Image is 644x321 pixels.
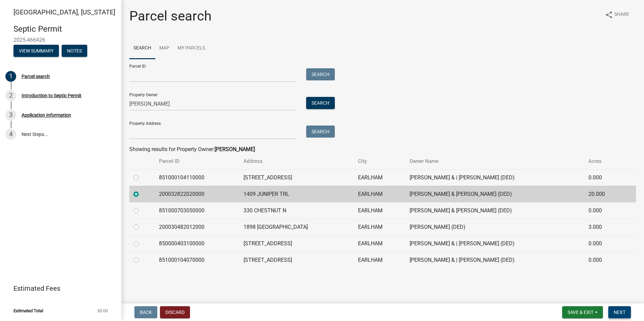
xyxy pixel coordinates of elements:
div: Introduction to Septic Permit [22,93,82,98]
td: 20.000 [584,186,623,202]
div: Parcel search [22,74,50,79]
td: 200032822020000 [155,186,239,202]
a: Estimated Fees [5,282,110,295]
i: share [605,11,613,19]
td: [PERSON_NAME] & [PERSON_NAME] (DED) [406,186,584,202]
td: EARLHAM [354,202,406,219]
div: 1 [5,71,16,82]
button: View Summary [13,45,59,57]
a: Search [129,38,155,59]
button: Search [306,68,335,80]
td: 0.000 [584,169,623,186]
button: Search [306,97,335,109]
button: shareShare [600,8,635,21]
td: [PERSON_NAME] & | [PERSON_NAME] (DED) [406,169,584,186]
div: Application Information [22,113,71,117]
td: 851000104110000 [155,169,239,186]
span: Back [140,310,152,315]
div: 4 [5,129,16,140]
button: Notes [62,45,87,57]
span: $0.00 [97,309,108,313]
span: Share [614,11,629,19]
td: [PERSON_NAME] & | [PERSON_NAME] (DED) [406,235,584,252]
button: Search [306,126,335,138]
td: 0.000 [584,202,623,219]
wm-modal-confirm: Summary [13,48,59,54]
td: 1898 [GEOGRAPHIC_DATA] [239,219,354,235]
td: 851000104070000 [155,252,239,268]
span: Next [614,310,625,315]
button: Save & Exit [562,306,603,318]
a: My Parcels [173,38,209,59]
td: [PERSON_NAME] (DED) [406,219,584,235]
button: Discard [160,306,190,318]
div: 2 [5,90,16,101]
span: Estimated Total [13,309,43,313]
td: [PERSON_NAME] & | [PERSON_NAME] (DED) [406,252,584,268]
td: 1409 JUNIPER TRL [239,186,354,202]
td: 330 CHESTNUT N [239,202,354,219]
h4: Septic Permit [13,24,116,34]
td: EARLHAM [354,219,406,235]
span: Save & Exit [568,310,593,315]
span: [GEOGRAPHIC_DATA], [US_STATE] [13,8,115,16]
a: Map [155,38,173,59]
td: EARLHAM [354,252,406,268]
td: EARLHAM [354,169,406,186]
div: Showing results for Property Owner: [129,145,636,153]
td: 850000403100000 [155,235,239,252]
td: EARLHAM [354,186,406,202]
wm-modal-confirm: Notes [62,48,87,54]
td: 0.000 [584,252,623,268]
strong: [PERSON_NAME] [215,146,255,152]
h1: Parcel search [129,8,212,24]
td: EARLHAM [354,235,406,252]
td: 851000703050000 [155,202,239,219]
td: 3.000 [584,219,623,235]
td: [STREET_ADDRESS] [239,169,354,186]
td: 0.000 [584,235,623,252]
td: [STREET_ADDRESS] [239,235,354,252]
button: Next [608,306,631,318]
td: 200030482012000 [155,219,239,235]
button: Back [134,306,157,318]
th: Address [239,153,354,169]
span: 2025-466426 [13,37,108,43]
th: City [354,153,406,169]
td: [STREET_ADDRESS] [239,252,354,268]
td: [PERSON_NAME] & [PERSON_NAME] (DED) [406,202,584,219]
div: 3 [5,110,16,120]
th: Parcel ID [155,153,239,169]
th: Owner Name [406,153,584,169]
th: Acres [584,153,623,169]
